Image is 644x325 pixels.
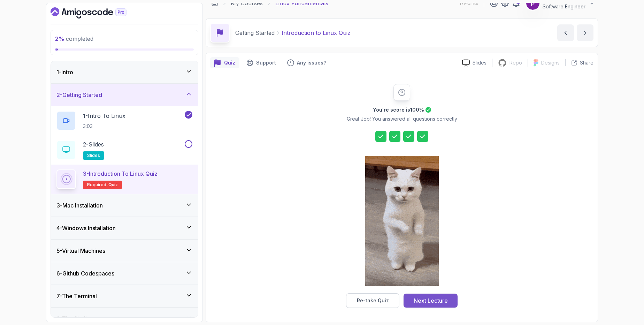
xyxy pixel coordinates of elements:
p: Designs [541,59,560,66]
button: 3-Mac Installation [51,194,198,217]
h3: 5 - Virtual Machines [56,247,105,255]
span: slides [87,153,100,158]
p: Quiz [224,59,235,66]
button: 3-Introduction to Linux QuizRequired-quiz [56,169,192,189]
a: Slides [457,59,492,67]
h3: 2 - Getting Started [56,91,102,99]
span: completed [55,35,93,42]
h3: 3 - Mac Installation [56,201,103,210]
span: 2 % [55,35,64,42]
button: Feedback button [283,57,330,68]
button: quiz button [210,57,239,68]
h3: 1 - Intro [56,68,73,76]
p: 1 - Intro To Linux [83,112,125,120]
button: 2-Getting Started [51,84,198,106]
span: Required- [87,182,108,188]
button: 4-Windows Installation [51,217,198,239]
button: 6-Github Codespaces [51,262,198,285]
p: Share [580,59,593,66]
img: cool-cat [365,156,439,286]
button: 2-Slidesslides [56,140,192,160]
p: 3:03 [83,123,125,130]
p: 2 - Slides [83,140,104,149]
p: Any issues? [297,59,326,66]
button: 7-The Terminal [51,285,198,307]
p: Great Job! You answered all questions correctly [347,115,457,122]
h3: 7 - The Terminal [56,292,97,300]
p: Support [256,59,276,66]
h3: 4 - Windows Installation [56,224,116,232]
a: Dashboard [51,7,143,18]
button: Re-take Quiz [346,293,399,308]
p: 3 - Introduction to Linux Quiz [83,169,158,178]
button: Share [565,59,593,66]
p: Repo [509,59,522,66]
h2: You're score is 100 % [373,106,424,113]
button: 1-Intro To Linux3:03 [56,111,192,130]
div: Re-take Quiz [357,297,389,304]
button: 5-Virtual Machines [51,240,198,262]
p: Getting Started [235,29,275,37]
button: previous content [557,24,574,41]
p: Introduction to Linux Quiz [282,29,351,37]
button: 1-Intro [51,61,198,83]
span: quiz [108,182,118,188]
p: Software Engineer [543,3,585,10]
h3: 6 - Github Codespaces [56,269,114,278]
button: Support button [242,57,280,68]
button: Next Lecture [404,294,458,308]
h3: 8 - The Shell [56,315,87,323]
div: Next Lecture [414,296,448,305]
p: Slides [473,59,486,66]
button: next content [577,24,593,41]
